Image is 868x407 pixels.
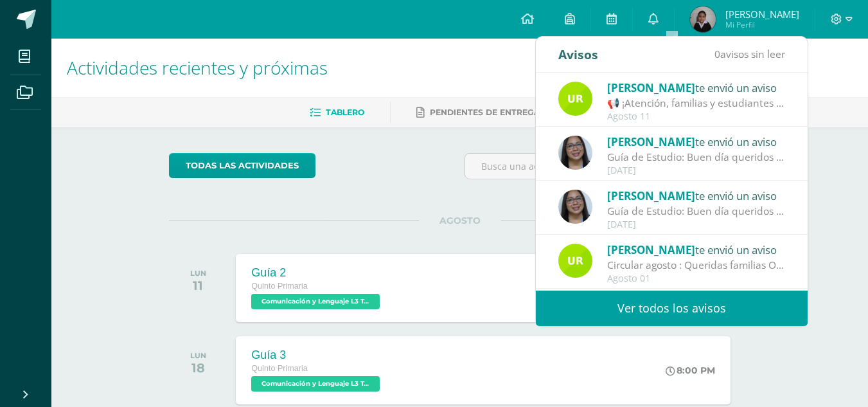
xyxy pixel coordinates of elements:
div: 11 [190,278,206,293]
span: Quinto Primaria [251,364,308,373]
a: Pendientes de entrega [416,102,540,123]
img: cf09f8dee51453ed15cd12be4fb4ddfc.png [690,6,716,32]
a: todas las Actividades [169,153,315,178]
div: Guía 3 [251,348,383,362]
span: Tablero [326,107,364,117]
a: Ver todos los avisos [536,291,808,326]
span: Pendientes de entrega [430,107,540,117]
div: Guía de Estudio: Buen día queridos papitos y estudiantes por este medio les comparto la guía de e... [607,150,786,165]
div: Agosto 11 [607,111,786,122]
div: Agosto 01 [607,273,786,284]
div: LUN [190,351,206,360]
div: Avisos [558,37,598,72]
img: b26c9f858939c81e3582dc868291869f.png [558,244,592,278]
img: 90c3bb5543f2970d9a0839e1ce488333.png [558,190,592,224]
div: LUN [190,269,206,278]
span: Mi Perfil [725,19,799,30]
div: te envió un aviso [607,133,786,150]
img: b26c9f858939c81e3582dc868291869f.png [558,82,592,116]
span: 0 [714,47,720,61]
img: 90c3bb5543f2970d9a0839e1ce488333.png [558,136,592,170]
span: Comunicación y Lenguaje L3 Terce Idioma 'A' [251,294,380,309]
span: [PERSON_NAME] [607,134,695,149]
span: Quinto Primaria [251,282,308,291]
span: Comunicación y Lenguaje L3 Terce Idioma 'A' [251,376,380,392]
span: [PERSON_NAME] [607,80,695,95]
div: te envió un aviso [607,187,786,204]
div: 📢 ¡Atención, familias y estudiantes COS! 🎉💛❤️: ¡Mañana es un día especial! 🌟 Tendremos la present... [607,96,786,111]
span: [PERSON_NAME] [607,242,695,257]
div: 8:00 PM [666,365,715,376]
span: avisos sin leer [714,47,785,61]
div: [DATE] [607,165,786,176]
div: [DATE] [607,219,786,230]
span: [PERSON_NAME] [725,8,799,21]
div: Guía 2 [251,266,383,280]
div: te envió un aviso [607,79,786,96]
input: Busca una actividad próxima aquí... [465,154,750,179]
div: 18 [190,360,206,375]
a: Tablero [310,102,364,123]
span: AGOSTO [419,215,501,226]
div: Circular agosto : Queridas familias Osoristas: Con gran entusiasmo les damos la bienvenida a este... [607,258,786,273]
div: Guía de Estudio: Buen día queridos papitos y estudiantes por este medio les comparto la guía de e... [607,204,786,219]
span: [PERSON_NAME] [607,188,695,203]
div: te envió un aviso [607,241,786,258]
span: Actividades recientes y próximas [67,55,328,80]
